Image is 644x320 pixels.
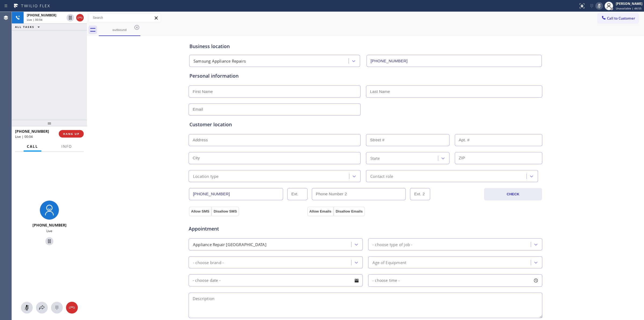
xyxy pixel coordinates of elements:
[370,173,393,179] div: Contact role
[189,225,306,232] span: Appointment
[334,207,365,216] button: Disallow Emails
[189,103,361,116] input: Email
[372,278,400,283] span: - choose time -
[189,121,541,128] div: Customer location
[27,18,42,21] span: Live | 00:04
[59,130,84,138] button: HANG UP
[32,222,67,228] span: [PHONE_NUMBER]
[193,259,224,265] div: - choose brand -
[607,16,635,21] span: Call to Customer
[367,55,542,67] input: Phone Number
[370,155,380,161] div: State
[616,6,642,10] span: Unavailable | 44:55
[455,152,543,164] input: ZIP
[193,173,219,179] div: Location type
[189,274,363,286] input: - choose date -
[484,188,542,200] button: CHECK
[66,302,78,314] button: Hang up
[616,1,642,6] div: [PERSON_NAME]
[51,302,63,314] button: Open dialpad
[58,141,75,152] button: Info
[193,58,246,64] div: Samsung Appliance Repairs
[189,134,361,146] input: Address
[46,229,52,233] span: Live
[189,207,211,216] button: Allow SMS
[99,28,140,32] div: outbound
[189,188,283,200] input: Phone Number
[455,134,543,146] input: Apt. #
[189,85,361,98] input: First Name
[24,141,41,152] button: Call
[307,207,334,216] button: Allow Emails
[410,188,430,200] input: Ext. 2
[595,2,603,10] button: Mute
[193,241,266,247] div: Appliance Repair [GEOGRAPHIC_DATA]
[89,13,161,22] input: Search
[372,259,406,265] div: Age of Equipment
[598,13,639,23] button: Call to Customer
[312,188,406,200] input: Phone Number 2
[61,144,72,149] span: Info
[76,14,84,21] button: Hang up
[27,13,56,17] span: [PHONE_NUMBER]
[63,132,79,136] span: HANG UP
[211,207,239,216] button: Disallow SMS
[67,14,74,21] button: Hold Customer
[15,25,34,29] span: ALL TASKS
[372,241,412,247] div: - choose type of job -
[366,134,449,146] input: Street #
[287,188,308,200] input: Ext.
[36,302,48,314] button: Open directory
[15,134,33,139] span: Live | 00:04
[15,129,49,134] span: [PHONE_NUMBER]
[189,43,541,50] div: Business location
[366,85,542,98] input: Last Name
[12,24,45,30] button: ALL TASKS
[45,237,53,245] button: Hold Customer
[189,72,541,80] div: Personal information
[21,302,33,314] button: Mute
[27,144,38,149] span: Call
[189,152,361,164] input: City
